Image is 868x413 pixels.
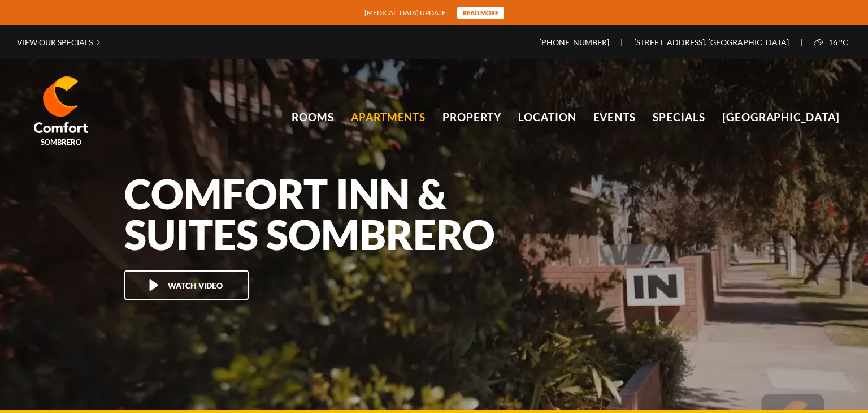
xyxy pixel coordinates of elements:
h1: Comfort Inn & Suites Sombrero [124,173,520,255]
a: Rooms [292,109,334,126]
button: Watch Video [124,270,249,300]
a: [STREET_ADDRESS]. [GEOGRAPHIC_DATA] [623,37,800,47]
span: [MEDICAL_DATA] update [364,7,446,18]
a: Apartments [351,109,426,126]
span: 16 °C [802,37,848,47]
a: [PHONE_NUMBER] [539,37,620,47]
span: Sombrero [41,133,81,146]
span: Watch Video [168,281,223,290]
img: Watch Video [148,279,159,291]
a: Property [442,109,501,126]
a: Events [593,109,636,126]
div: | [800,25,851,59]
span: | [539,25,800,59]
a: View our specials [17,25,93,59]
div: Read more [457,7,504,19]
a: [GEOGRAPHIC_DATA] [722,109,840,126]
a: Specials [653,109,705,126]
img: Comfort Inn & Suites Sombrero [34,76,88,133]
a: Location [518,109,576,126]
